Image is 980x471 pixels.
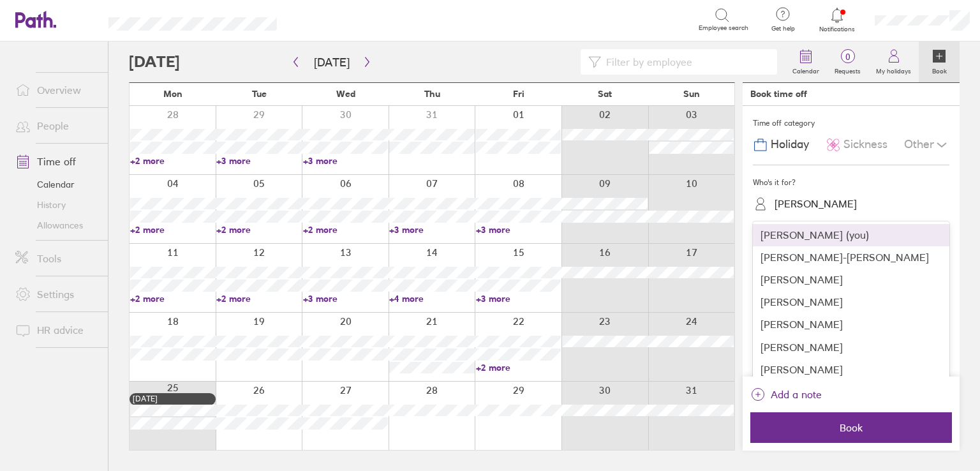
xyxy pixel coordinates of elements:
[5,113,108,138] a: People
[5,149,108,174] a: Time off
[753,224,949,246] div: [PERSON_NAME] (you)
[476,293,561,304] a: +3 more
[775,198,857,210] div: [PERSON_NAME]
[762,25,804,33] span: Get help
[817,6,858,33] a: Notifications
[311,13,344,25] div: Search
[424,89,440,99] span: Thu
[771,138,809,151] span: Holiday
[133,394,212,403] div: [DATE]
[753,269,949,291] div: [PERSON_NAME]
[919,41,960,82] a: Book
[476,362,561,373] a: +2 more
[5,77,108,103] a: Overview
[389,224,474,235] a: +3 more
[753,313,949,336] div: [PERSON_NAME]
[216,224,301,235] a: +2 more
[827,41,868,82] a: 0Requests
[216,293,301,304] a: +2 more
[598,89,612,99] span: Sat
[304,52,360,73] button: [DATE]
[513,89,524,99] span: Fri
[827,52,868,62] span: 0
[753,173,949,192] div: Who's it for?
[683,89,700,99] span: Sun
[303,155,388,167] a: +3 more
[5,215,108,235] a: Allowances
[924,64,954,75] label: Book
[904,133,949,157] div: Other
[601,50,769,74] input: Filter by employee
[753,114,949,133] div: Time off category
[750,89,807,99] div: Book time off
[753,336,949,359] div: [PERSON_NAME]
[303,293,388,304] a: +3 more
[843,138,887,151] span: Sickness
[5,195,108,215] a: History
[252,89,267,99] span: Tue
[753,246,949,269] div: [PERSON_NAME]-[PERSON_NAME]
[868,41,919,82] a: My holidays
[476,224,561,235] a: +3 more
[785,41,827,82] a: Calendar
[216,155,301,167] a: +3 more
[5,174,108,195] a: Calendar
[827,64,868,75] label: Requests
[303,224,388,235] a: +2 more
[817,26,858,33] span: Notifications
[750,384,822,405] button: Add a note
[759,422,943,433] span: Book
[868,64,919,75] label: My holidays
[5,317,108,343] a: HR advice
[163,89,182,99] span: Mon
[130,293,215,304] a: +2 more
[750,412,952,443] button: Book
[753,291,949,313] div: [PERSON_NAME]
[785,64,827,75] label: Calendar
[389,293,474,304] a: +4 more
[699,24,748,32] span: Employee search
[5,246,108,271] a: Tools
[130,155,215,167] a: +2 more
[336,89,355,99] span: Wed
[771,384,822,405] span: Add a note
[753,359,949,381] div: [PERSON_NAME]
[130,224,215,235] a: +2 more
[5,281,108,307] a: Settings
